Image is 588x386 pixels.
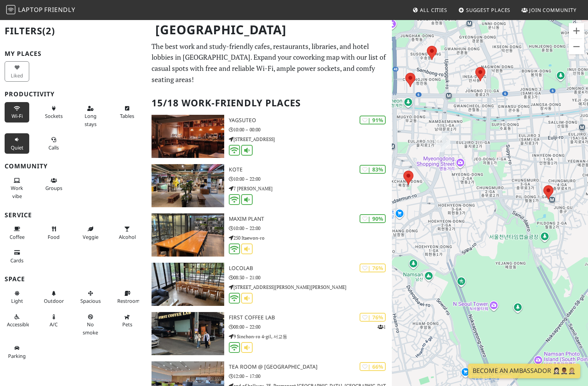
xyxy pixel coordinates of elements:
[360,263,386,272] div: | 76%
[115,223,140,243] button: Alcohol
[78,223,103,243] button: Veggie
[5,133,29,154] button: Quiet
[6,5,15,14] img: LaptopFriendly
[229,314,392,321] h3: First Coffee Lab
[529,7,576,13] span: Join Community
[147,115,392,158] a: Yagsuteo | 91% Yagsuteo 10:00 – 00:00 [STREET_ADDRESS]
[5,287,29,307] button: Light
[78,310,103,339] button: No smoke
[147,213,392,257] a: Maxim Plant | 90% Maxim Plant 10:00 – 22:00 250 Itaewon-ro
[5,310,29,331] button: Accessible
[569,23,584,39] button: Zoom in
[11,297,23,304] span: Natural light
[42,24,55,37] span: (2)
[569,39,584,54] button: Zoom out
[5,91,142,98] h3: Productivity
[360,313,386,322] div: | 76%
[455,3,514,17] a: Suggest Places
[5,246,29,267] button: Cards
[229,364,392,370] h3: Tea Room @ [GEOGRAPHIC_DATA]
[48,233,60,240] span: Food
[122,321,132,328] span: Pet friendly
[83,233,98,240] span: Veggie
[45,112,63,119] span: Power sockets
[5,102,29,123] button: Wi-Fi
[229,265,392,272] h3: Locolab
[229,166,392,173] h3: KOTE
[5,19,142,43] h2: Filters
[78,102,103,130] button: Long stays
[6,3,75,17] a: LaptopFriendly LaptopFriendly
[152,263,224,306] img: Locolab
[117,297,140,304] span: Restroom
[42,223,66,243] button: Food
[229,234,392,242] p: 250 Itaewon-ro
[420,7,447,13] span: All Cities
[229,175,392,183] p: 10:00 – 22:00
[229,225,392,232] p: 10:00 – 22:00
[152,91,387,115] h2: 15/18 Work-Friendly Places
[50,321,58,328] span: Air conditioned
[42,133,66,154] button: Calls
[11,185,23,199] span: People working
[78,287,103,307] button: Spacious
[5,342,29,362] button: Parking
[5,223,29,243] button: Coffee
[5,275,142,283] h3: Space
[152,213,224,257] img: Maxim Plant
[44,297,64,304] span: Outdoor area
[152,115,224,158] img: Yagsuteo
[10,257,23,264] span: Credit cards
[44,5,75,14] span: Friendly
[11,144,23,151] span: Quiet
[85,112,97,127] span: Long stays
[378,323,386,331] p: 1
[518,3,580,17] a: Join Community
[360,165,386,174] div: | 83%
[80,297,101,304] span: Spacious
[5,50,142,57] h3: My Places
[466,7,511,13] span: Suggest Places
[42,287,66,307] button: Outdoor
[152,41,387,85] p: The best work and study-friendly cafes, restaurants, libraries, and hotel lobbies in [GEOGRAPHIC_...
[409,3,450,17] a: All Cities
[229,333,392,340] p: 9 Sinchon-ro 4-gil, 서교동
[147,164,392,207] a: KOTE | 83% KOTE 10:00 – 22:00 7 [PERSON_NAME]
[468,364,580,378] a: Become an Ambassador 🤵🏻‍♀️🤵🏾‍♂️🤵🏼‍♀️
[12,112,23,119] span: Stable Wi-Fi
[229,126,392,133] p: 10:00 – 00:00
[5,174,29,202] button: Work vibe
[229,185,392,192] p: 7 [PERSON_NAME]
[147,263,392,306] a: Locolab | 76% Locolab 08:30 – 21:00 [STREET_ADDRESS][PERSON_NAME][PERSON_NAME]
[229,136,392,143] p: [STREET_ADDRESS]
[5,211,142,219] h3: Service
[152,312,224,355] img: First Coffee Lab
[229,274,392,281] p: 08:30 – 21:00
[5,163,142,170] h3: Community
[147,312,392,355] a: First Coffee Lab | 76% 1 First Coffee Lab 08:00 – 22:00 9 Sinchon-ro 4-gil, 서교동
[115,287,140,307] button: Restroom
[42,174,66,195] button: Groups
[48,144,59,151] span: Video/audio calls
[120,112,134,119] span: Work-friendly tables
[152,164,224,207] img: KOTE
[45,185,62,191] span: Group tables
[229,284,392,291] p: [STREET_ADDRESS][PERSON_NAME][PERSON_NAME]
[7,321,30,328] span: Accessible
[229,117,392,124] h3: Yagsuteo
[115,102,140,123] button: Tables
[10,233,25,240] span: Coffee
[360,214,386,223] div: | 90%
[119,233,136,240] span: Alcohol
[229,323,392,331] p: 08:00 – 22:00
[360,362,386,371] div: | 66%
[83,321,98,336] span: Smoke free
[360,116,386,124] div: | 91%
[115,310,140,331] button: Pets
[149,19,390,40] h1: [GEOGRAPHIC_DATA]
[229,373,392,380] p: 12:00 – 17:00
[42,310,66,331] button: A/C
[8,352,26,359] span: Parking
[42,102,66,123] button: Sockets
[229,216,392,222] h3: Maxim Plant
